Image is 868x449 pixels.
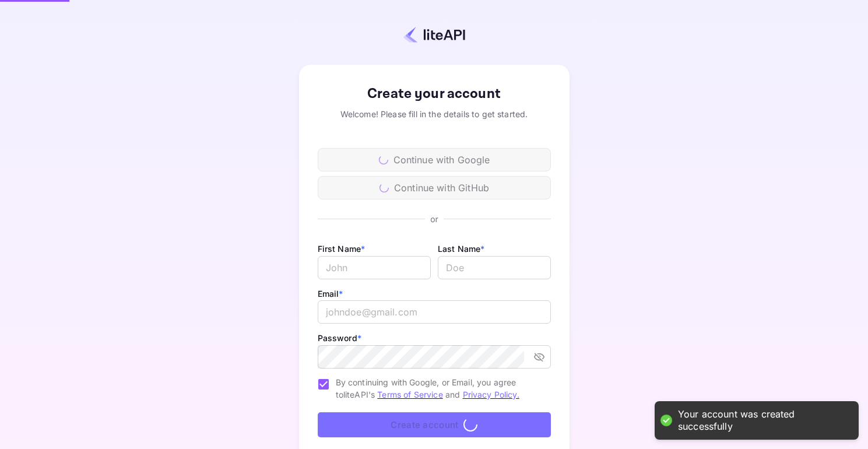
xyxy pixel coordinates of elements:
label: First Name [318,244,366,254]
img: liteapi [403,26,465,43]
div: Welcome! Please fill in the details to get started. [318,108,551,120]
label: Email [318,289,343,299]
div: Continue with GitHub [318,176,551,199]
input: John [318,256,431,279]
div: Your account was created successfully [678,408,847,433]
div: Continue with Google [318,148,551,171]
div: Create your account [318,83,551,104]
a: Terms of Service [377,390,442,399]
input: johndoe@gmail.com [318,300,551,324]
label: Password [318,333,361,343]
label: Last Name [438,244,485,254]
a: Privacy Policy. [463,390,519,399]
button: toggle password visibility [529,346,550,367]
input: Doe [438,256,551,279]
span: By continuing with Google, or Email, you agree to liteAPI's and [336,376,542,401]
